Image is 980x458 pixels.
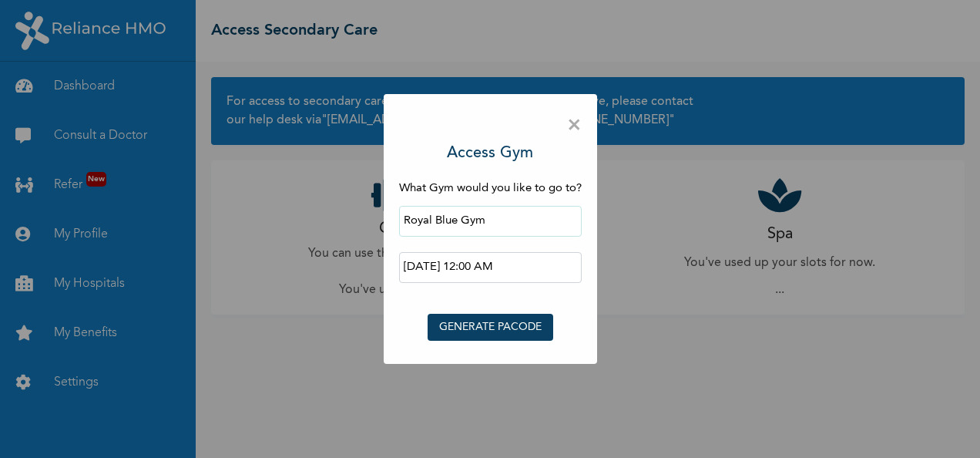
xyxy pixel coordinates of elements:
h3: Access Gym [447,142,533,165]
input: When would you like to go? [399,252,582,283]
input: Search by name or address [399,206,582,237]
span: What Gym would you like to go to? [399,183,582,194]
button: GENERATE PACODE [428,314,553,341]
span: × [567,109,582,142]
